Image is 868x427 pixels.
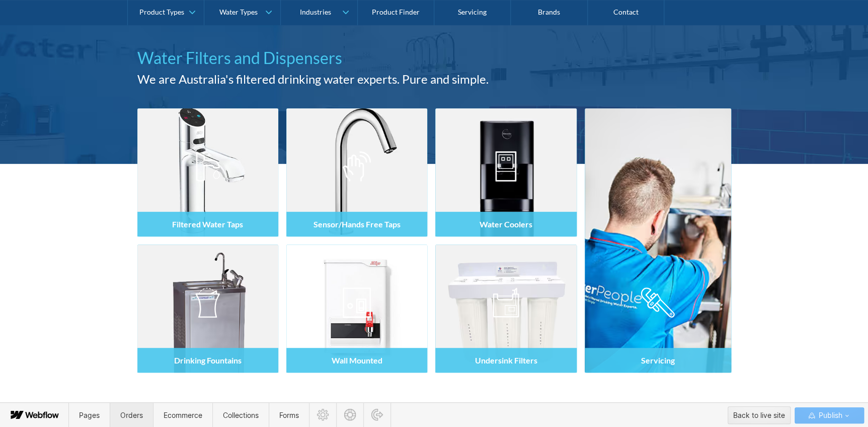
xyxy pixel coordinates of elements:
[313,219,400,229] h4: Sensor/Hands Free Taps
[816,408,842,423] span: Publish
[120,411,143,419] span: Orders
[164,411,202,419] span: Ecommerce
[137,245,278,373] img: Drinking Fountains
[728,406,791,424] button: Back to live site
[299,8,331,17] div: Industries
[174,355,242,365] h4: Drinking Fountains
[331,355,382,365] h4: Wall Mounted
[172,219,243,229] h4: Filtered Water Taps
[480,219,532,229] h4: Water Coolers
[279,411,299,419] span: Forms
[795,407,864,423] button: Publish
[641,355,675,365] h4: Servicing
[435,245,576,373] img: Undersink Filters
[733,408,785,423] div: Back to live site
[223,411,259,419] span: Collections
[137,108,278,236] img: Filtered Water Taps
[139,8,184,17] div: Product Types
[79,411,100,419] span: Pages
[435,108,576,236] img: Water Coolers
[4,24,31,34] span: Text us
[475,355,537,365] h4: Undersink Filters
[286,108,427,236] img: Sensor/Hands Free Taps
[585,108,731,373] a: Servicing
[219,8,258,17] div: Water Types
[286,245,427,373] img: Wall Mounted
